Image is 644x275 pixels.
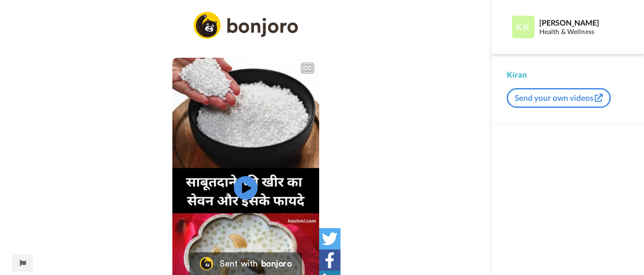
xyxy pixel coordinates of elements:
a: Bonjoro LogoSent withbonjoro [189,252,302,275]
div: Kiran [507,69,629,80]
button: Send your own videos [507,88,611,108]
div: [PERSON_NAME] [539,18,628,27]
div: Sent with [220,259,258,268]
img: Bonjoro Logo [200,257,213,270]
img: logo_full.png [194,12,298,39]
div: bonjoro [261,259,292,268]
div: Health & Wellness [539,28,628,36]
div: CC [302,63,313,73]
img: Profile Image [512,16,535,38]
